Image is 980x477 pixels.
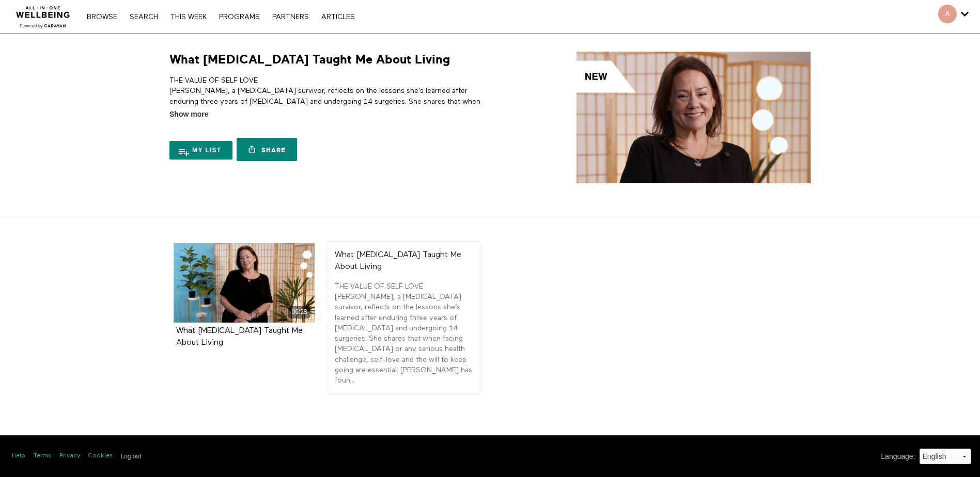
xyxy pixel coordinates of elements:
[174,243,315,323] a: What Cancer Taught Me About Living 06:28
[82,11,360,22] nav: Primary
[125,13,163,21] a: Search
[121,453,142,460] input: Log out
[176,327,303,346] a: What [MEDICAL_DATA] Taught Me About Living
[237,138,297,161] a: Share
[577,52,811,183] img: What Cancer Taught Me About Living
[88,452,113,460] a: Cookies
[59,452,80,460] a: Privacy
[34,452,51,460] a: Terms
[176,327,303,347] strong: What Cancer Taught Me About Living
[288,306,310,318] div: 06:28
[169,109,208,120] span: Show more
[214,13,265,21] a: PROGRAMS
[82,13,122,21] a: Browse
[316,13,360,21] a: ARTICLES
[169,141,232,160] button: My list
[335,281,473,386] p: THE VALUE OF SELF LOVE [PERSON_NAME], a [MEDICAL_DATA] survivor, reflects on the lessons she’s le...
[881,451,915,462] label: Language :
[169,75,486,159] p: THE VALUE OF SELF LOVE [PERSON_NAME], a [MEDICAL_DATA] survivor, reflects on the lessons she’s le...
[169,52,450,68] h1: What [MEDICAL_DATA] Taught Me About Living
[267,13,314,21] a: PARTNERS
[12,452,25,460] a: Help
[335,251,461,271] strong: What [MEDICAL_DATA] Taught Me About Living
[165,13,212,21] a: THIS WEEK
